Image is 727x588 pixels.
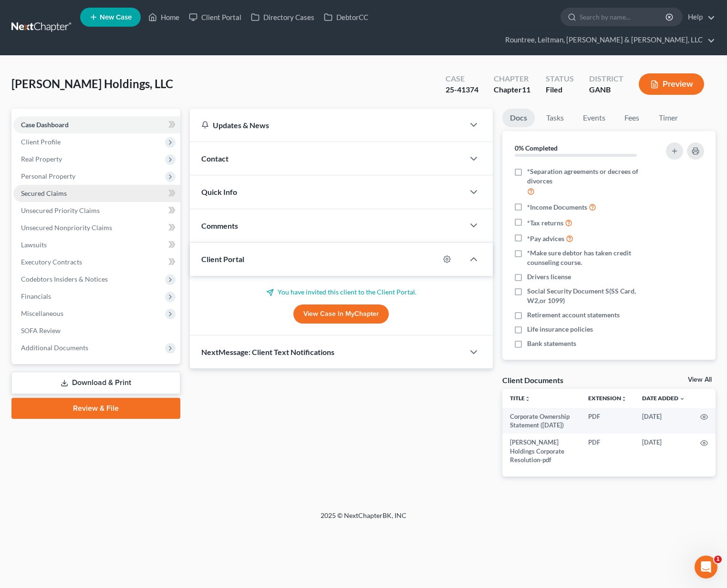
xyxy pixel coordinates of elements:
span: *Tax returns [527,218,563,228]
div: Chapter [494,73,530,84]
a: Help [683,9,715,26]
input: Search by name... [580,8,667,26]
div: Client Documents [502,375,563,385]
span: Quick Info [201,187,237,196]
span: Retirement account statements [527,310,620,320]
a: SOFA Review [13,322,180,339]
a: Fees [617,109,647,127]
td: PDF [581,434,634,468]
a: Download & Print [11,372,180,394]
span: Comments [201,221,238,230]
span: Social Security Document S(SS Card, W2,or 1099) [527,286,654,305]
i: unfold_more [621,396,627,402]
a: Home [144,9,184,26]
span: 11 [522,85,530,94]
span: Client Portal [201,254,244,264]
div: GANB [589,84,623,95]
span: Miscellaneous [21,309,63,317]
span: Real Property [21,155,62,163]
div: Status [546,73,574,84]
a: Events [575,109,613,127]
a: Unsecured Priority Claims [13,202,180,219]
td: Corporate Ownership Statement ([DATE]) [502,408,581,434]
span: Personal Property [21,172,75,180]
span: SOFA Review [21,326,61,335]
button: Preview [639,73,704,95]
a: Unsecured Nonpriority Claims [13,219,180,236]
td: [PERSON_NAME] Holdings Corporate Resolution-pdf [502,434,581,468]
div: Chapter [494,84,530,95]
span: Unsecured Nonpriority Claims [21,223,112,232]
a: Rountree, Leitman, [PERSON_NAME] & [PERSON_NAME], LLC [500,31,715,49]
span: Secured Claims [21,189,67,197]
div: Updates & News [201,120,453,130]
div: 25-41374 [446,84,478,95]
span: Unsecured Priority Claims [21,206,100,214]
span: Contact [201,154,228,163]
td: [DATE] [634,408,693,434]
span: Bank statements [527,339,576,348]
div: District [589,73,623,84]
a: Tasks [539,109,571,127]
span: NextMessage: Client Text Notifications [201,347,334,356]
td: PDF [581,408,634,434]
a: Docs [502,109,535,127]
a: Lawsuits [13,236,180,253]
span: Codebtors Insiders & Notices [21,275,108,283]
span: *Income Documents [527,203,587,212]
span: Life insurance policies [527,324,593,334]
i: expand_more [679,396,685,402]
a: Date Added expand_more [642,395,685,402]
a: Extensionunfold_more [588,395,627,402]
a: DebtorCC [319,9,373,26]
span: Case Dashboard [21,121,69,129]
a: Client Portal [184,9,246,26]
span: 1 [714,556,722,563]
span: Additional Documents [21,344,88,352]
span: Drivers license [527,272,571,282]
a: Review & File [11,398,180,419]
a: Titleunfold_more [510,395,530,402]
a: Case Dashboard [13,116,180,133]
td: [DATE] [634,434,693,468]
i: unfold_more [525,396,530,402]
span: Lawsuits [21,241,47,249]
iframe: Intercom live chat [695,556,717,578]
a: Directory Cases [246,9,319,26]
div: Filed [546,84,574,95]
a: View Case in MyChapter [293,304,389,324]
span: *Make sure debtor has taken credit counseling course. [527,248,654,267]
a: Secured Claims [13,185,180,202]
span: Executory Contracts [21,258,82,266]
span: Financials [21,292,51,300]
span: New Case [100,14,132,21]
span: [PERSON_NAME] Holdings, LLC [11,77,173,91]
strong: 0% Completed [515,144,558,152]
a: View All [688,376,712,383]
span: Client Profile [21,138,61,146]
span: *Separation agreements or decrees of divorces [527,167,654,186]
a: Executory Contracts [13,253,180,271]
span: *Pay advices [527,234,564,243]
p: You have invited this client to the Client Portal. [201,287,481,297]
div: Case [446,73,478,84]
div: 2025 © NextChapterBK, INC [92,511,635,528]
a: Timer [651,109,685,127]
